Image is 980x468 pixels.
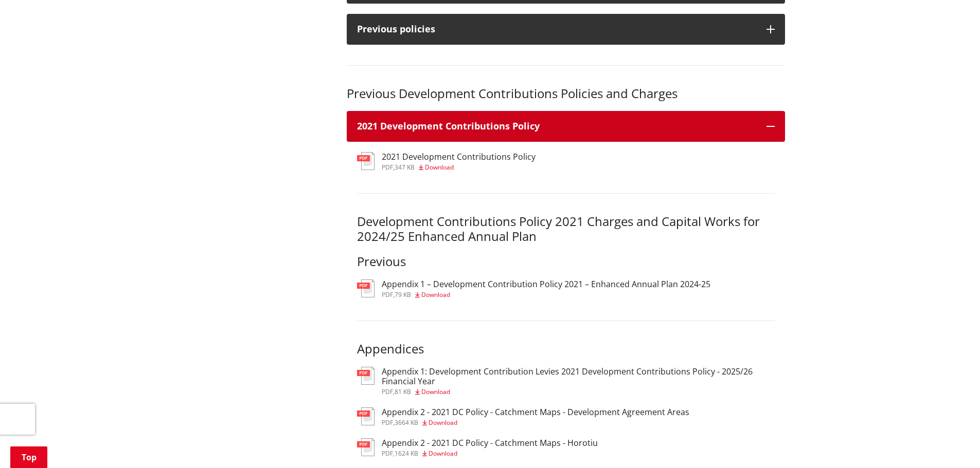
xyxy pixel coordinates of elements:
[382,152,536,162] h3: 2021 Development Contributions Policy
[382,451,598,457] div: ,
[382,418,393,427] span: pdf
[382,279,710,289] h3: Appendix 1 – Development Contribution Policy 2021 – Enhanced Annual Plan 2024-25
[357,254,775,269] h3: Previous
[395,387,411,396] span: 81 KB
[382,163,393,172] span: pdf
[429,449,457,458] span: Download
[357,367,775,395] a: Appendix 1: Development Contribution Levies 2021 Development Contributions Policy - 2025/26 Finan...
[357,321,775,357] h3: Appendices
[357,438,598,457] a: Appendix 2 - 2021 DC Policy - Catchment Maps - Horotiu pdf,1624 KB Download
[382,387,393,396] span: pdf
[357,214,775,244] h3: Development Contributions Policy 2021 Charges and Capital Works for 2024/25 Enhanced Annual Plan
[425,163,454,172] span: Download
[382,367,775,386] h3: Appendix 1: Development Contribution Levies 2021 Development Contributions Policy - 2025/26 Finan...
[429,418,457,427] span: Download
[347,86,785,101] h3: Previous Development Contributions Policies and Charges
[382,290,393,299] span: pdf
[395,449,418,458] span: 1624 KB
[382,449,393,458] span: pdf
[347,111,785,142] button: 2021 Development Contributions Policy
[382,407,689,417] h3: Appendix 2 - 2021 DC Policy - Catchment Maps - Development Agreement Areas
[382,389,775,395] div: ,
[357,407,375,425] img: document-pdf.svg
[382,438,598,448] h3: Appendix 2 - 2021 DC Policy - Catchment Maps - Horotiu
[382,420,689,426] div: ,
[10,446,47,468] a: Top
[357,367,375,385] img: document-pdf.svg
[347,14,785,45] button: Previous policies
[357,438,375,456] img: document-pdf.svg
[357,279,375,297] img: document-pdf.svg
[357,407,689,426] a: Appendix 2 - 2021 DC Policy - Catchment Maps - Development Agreement Areas pdf,3664 KB Download
[382,292,710,298] div: ,
[357,24,756,34] div: Previous policies
[357,152,375,170] img: document-pdf.svg
[395,418,418,427] span: 3664 KB
[382,164,536,171] div: ,
[395,163,415,172] span: 347 KB
[395,290,411,299] span: 79 KB
[421,387,450,396] span: Download
[933,425,970,462] iframe: Messenger Launcher
[421,290,450,299] span: Download
[357,152,536,171] a: 2021 Development Contributions Policy pdf,347 KB Download
[357,279,710,298] a: Appendix 1 – Development Contribution Policy 2021 – Enhanced Annual Plan 2024-25 pdf,79 KB Download
[357,121,756,132] h3: 2021 Development Contributions Policy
